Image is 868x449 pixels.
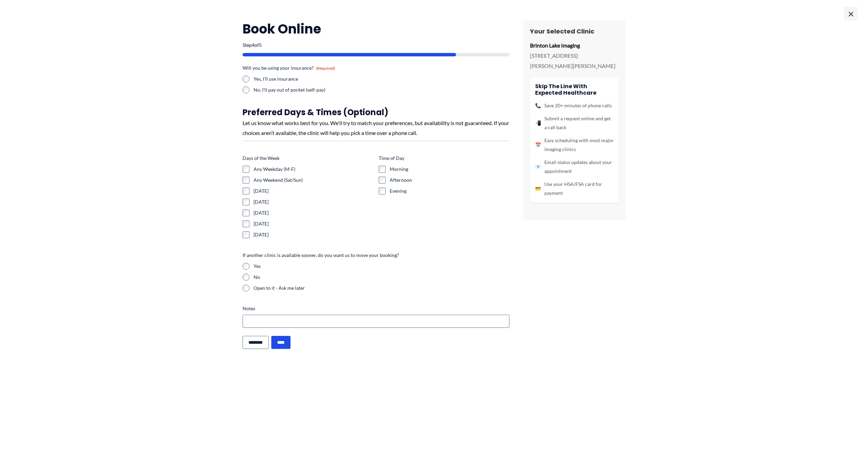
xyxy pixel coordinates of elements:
[243,118,509,138] div: Let us know what works best for you. We'll try to match your preferences, but availability is not...
[390,166,509,173] label: Morning
[535,119,541,127] span: 📲
[254,86,373,93] label: No, I'll pay out of pocket (self-pay)
[316,66,335,71] span: (Required)
[254,177,373,183] label: Any Weekend (Sat/Sun)
[243,107,509,118] h3: Preferred Days & Times (Optional)
[844,7,858,21] span: ×
[254,199,373,205] label: [DATE]
[530,51,619,71] p: [STREET_ADDRESS][PERSON_NAME][PERSON_NAME]
[535,180,614,198] li: Use your HSA/FSA card for payment
[243,155,280,162] legend: Days of the Week
[254,263,509,270] label: Yes
[530,40,619,51] p: Brinton Lake Imaging
[535,114,614,132] li: Submit a request online and get a call back
[254,188,373,194] label: [DATE]
[390,177,509,183] label: Afternoon
[243,252,399,259] legend: If another clinic is available sooner, do you want us to move your booking?
[379,155,404,162] legend: Time of Day
[390,188,509,194] label: Evening
[254,76,373,82] label: Yes, I'll use insurance
[243,21,509,37] h2: Book Online
[254,220,373,227] label: [DATE]
[254,209,373,216] label: [DATE]
[535,101,614,110] li: Save 20+ minutes of phone calls
[535,162,541,171] span: 📧
[535,184,541,193] span: 💳
[254,231,373,238] label: [DATE]
[259,42,262,48] span: 5
[254,285,509,291] label: Open to it - Ask me later
[254,166,373,173] label: Any Weekday (M-F)
[535,140,541,149] span: 📅
[530,27,619,35] h3: Your Selected Clinic
[252,42,255,48] span: 4
[535,101,541,110] span: 📞
[243,43,509,47] p: Step of
[243,305,509,312] label: Notes
[243,65,335,71] legend: Will you be using your insurance?
[535,136,614,154] li: Easy scheduling with most major imaging clinics
[535,83,614,96] h4: Skip the line with Expected Healthcare
[535,158,614,176] li: Email status updates about your appointment
[254,274,509,281] label: No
